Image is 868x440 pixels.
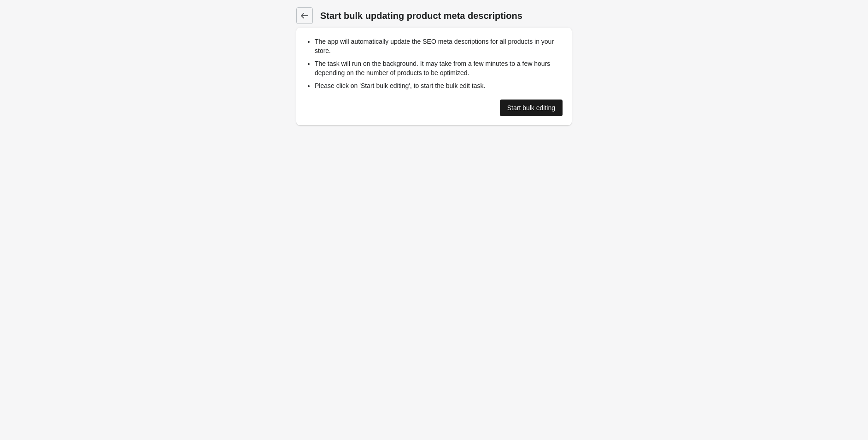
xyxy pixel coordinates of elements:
li: Please click on 'Start bulk editing', to start the bulk edit task. [315,81,563,90]
li: The task will run on the background. It may take from a few minutes to a few hours depending on t... [315,59,563,77]
a: Start bulk editing [500,100,563,116]
h1: Start bulk updating product meta descriptions [320,9,572,22]
div: Start bulk editing [507,104,555,111]
li: The app will automatically update the SEO meta descriptions for all products in your store. [315,37,563,55]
